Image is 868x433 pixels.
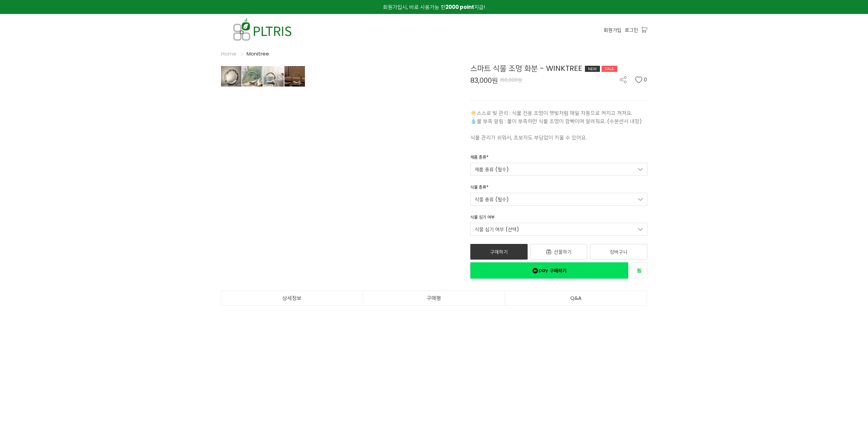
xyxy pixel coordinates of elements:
div: NEW [585,66,600,72]
a: 식물 종류 (필수) [470,193,647,206]
a: 구매평 [363,291,505,305]
span: 160,000원 [500,77,522,83]
a: 장바구니 [590,244,647,260]
a: 새창 [470,262,628,279]
a: 상세정보 [221,291,363,305]
a: 회원가입 [604,26,621,34]
a: 구매하기 [470,244,528,260]
span: 회원가입시, 바로 사용가능 한 지급! [383,3,485,11]
a: Q&A [505,291,647,305]
a: Monitree [247,50,269,57]
a: Home [221,50,236,57]
p: ☀️스스로 빛 관리 : 식물 전용 조명이 햇빛처럼 매일 자동으로 켜지고 꺼져요. [470,109,647,117]
button: 0 [635,76,647,83]
a: 식물 심기 여부 (선택) [470,223,647,236]
span: 83,000원 [470,77,498,84]
a: 새창 [631,262,647,279]
p: 식물 관리가 쉬워서, 초보자도 부담없이 키울 수 있어요. [470,134,647,142]
a: 로그인 [625,26,638,34]
strong: 2000 point [445,3,474,11]
div: SALE [602,66,617,72]
div: 스마트 식물 조명 화분 - WINKTREE [470,63,647,74]
div: 제품 종류 [470,154,488,163]
span: 선물하기 [554,248,572,255]
p: 💧물 부족 알림 : 물이 부족하면 식물 조명이 깜빡이며 알려줘요. (수분센서 내장) [470,117,647,125]
div: 식물 심기 여부 [470,214,495,223]
a: 제품 종류 (필수) [470,163,647,176]
span: 0 [644,76,647,83]
a: 선물하기 [530,244,588,260]
div: 식물 종류 [470,184,488,193]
